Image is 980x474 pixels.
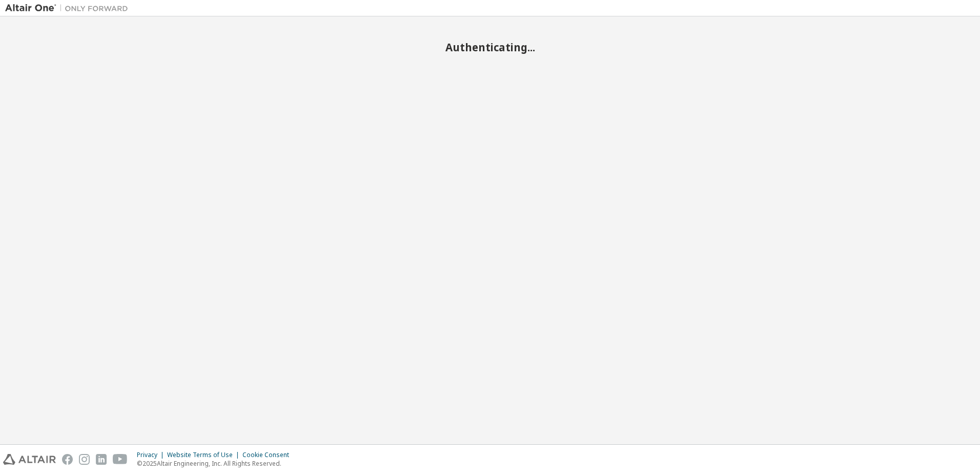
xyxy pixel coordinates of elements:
[137,459,295,468] p: © 2025 Altair Engineering, Inc. All Rights Reserved.
[62,454,73,465] img: facebook.svg
[5,3,133,13] img: Altair One
[79,454,90,465] img: instagram.svg
[113,454,128,465] img: youtube.svg
[3,454,56,465] img: altair_logo.svg
[137,451,167,459] div: Privacy
[96,454,107,465] img: linkedin.svg
[5,41,975,54] h2: Authenticating...
[167,451,242,459] div: Website Terms of Use
[242,451,295,459] div: Cookie Consent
